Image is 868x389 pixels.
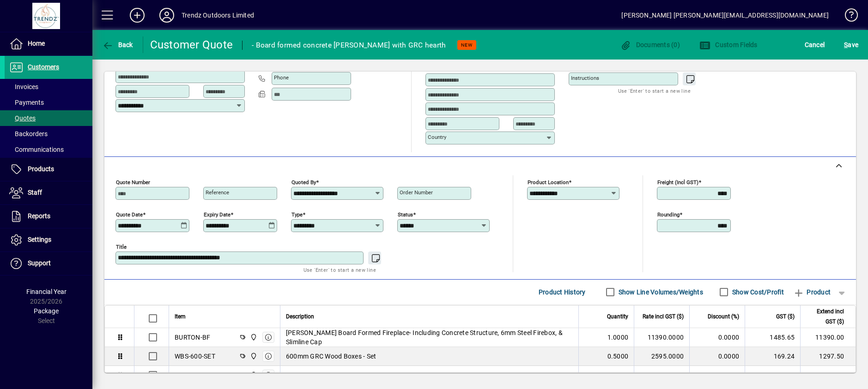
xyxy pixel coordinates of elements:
[175,311,186,322] span: Item
[5,158,92,181] a: Products
[175,352,215,361] div: WBS-600-SET
[745,347,800,366] td: 169.24
[607,311,628,322] span: Quantity
[461,42,473,48] span: NEW
[116,243,127,250] mat-label: Title
[28,63,59,71] span: Customers
[92,36,143,53] app-page-header-button: Back
[248,370,258,380] span: New Plymouth
[398,211,413,217] mat-label: Status
[5,205,92,228] a: Reports
[842,36,861,53] button: Save
[9,99,44,106] span: Payments
[806,306,844,327] span: Extend incl GST ($)
[152,7,182,24] button: Profile
[5,126,92,142] a: Backorders
[9,83,38,90] span: Invoices
[204,211,231,217] mat-label: Expiry date
[607,333,629,342] span: 1.0000
[28,189,42,196] span: Staff
[539,285,586,299] span: Product History
[428,134,446,140] mat-label: Country
[844,41,848,48] span: S
[838,2,856,32] a: Knowledge Base
[640,333,684,342] div: 11390.0000
[640,371,684,380] div: 995.0000
[697,36,760,53] button: Custom Fields
[621,8,829,23] div: [PERSON_NAME] [PERSON_NAME][EMAIL_ADDRESS][DOMAIN_NAME]
[776,311,795,322] span: GST ($)
[150,37,233,52] div: Customer Quote
[657,179,698,185] mat-label: Freight (incl GST)
[657,211,680,217] mat-label: Rounding
[252,38,446,53] div: - Board formed concrete [PERSON_NAME] with GRC hearth
[802,36,827,53] button: Cancel
[286,352,376,361] span: 600mm GRC Wood Boxes - Set
[730,287,784,297] label: Show Cost/Profit
[28,165,54,173] span: Products
[689,328,745,347] td: 0.0000
[28,212,50,220] span: Reports
[643,311,684,322] span: Rate incl GST ($)
[789,284,835,300] button: Product
[844,37,858,52] span: ave
[528,179,569,185] mat-label: Product location
[5,79,92,95] a: Invoices
[182,8,254,23] div: Trendz Outdoors Limited
[291,211,303,217] mat-label: Type
[303,264,376,275] mat-hint: Use 'Enter' to start a new line
[9,114,36,122] span: Quotes
[102,41,133,48] span: Back
[291,179,316,185] mat-label: Quoted by
[175,333,210,342] div: BURTON-BF
[28,40,45,47] span: Home
[793,285,831,299] span: Product
[607,371,629,380] span: 1.0000
[400,189,433,196] mat-label: Order number
[708,311,739,322] span: Discount (%)
[286,311,314,322] span: Description
[535,284,589,300] button: Product History
[699,41,758,48] span: Custom Fields
[116,179,150,185] mat-label: Quote number
[28,236,51,243] span: Settings
[571,75,599,81] mat-label: Instructions
[28,259,51,267] span: Support
[800,366,856,385] td: 995.00
[274,74,289,81] mat-label: Phone
[34,307,59,315] span: Package
[620,41,680,48] span: Documents (0)
[5,252,92,275] a: Support
[689,366,745,385] td: 0.0000
[617,287,703,297] label: Show Line Volumes/Weights
[607,352,629,361] span: 0.5000
[122,7,152,24] button: Add
[745,328,800,347] td: 1485.65
[640,352,684,361] div: 2595.0000
[9,130,48,138] span: Backorders
[286,371,377,380] span: GRC Hearth - [PERSON_NAME]
[248,332,258,342] span: New Plymouth
[5,110,92,126] a: Quotes
[5,142,92,157] a: Communications
[689,347,745,366] td: 0.0000
[5,228,92,251] a: Settings
[805,37,825,52] span: Cancel
[206,189,229,196] mat-label: Reference
[5,181,92,204] a: Staff
[286,328,573,347] span: [PERSON_NAME] Board Formed Fireplace- Including Concrete Structure, 6mm Steel Firebox, & Slimline...
[745,366,800,385] td: 129.78
[26,288,67,295] span: Financial Year
[5,95,92,110] a: Payments
[9,146,64,153] span: Communications
[175,371,192,380] div: HRT-B
[248,351,258,361] span: New Plymouth
[800,328,856,347] td: 11390.00
[116,211,143,217] mat-label: Quote date
[5,32,92,55] a: Home
[100,36,135,53] button: Back
[618,85,691,96] mat-hint: Use 'Enter' to start a new line
[800,347,856,366] td: 1297.50
[618,36,682,53] button: Documents (0)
